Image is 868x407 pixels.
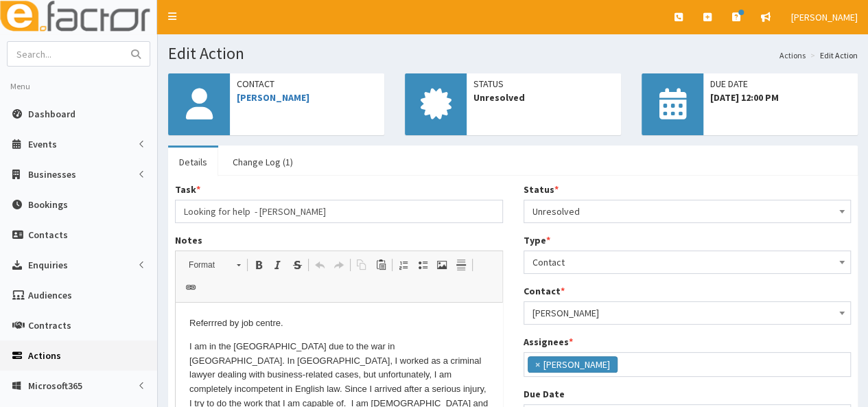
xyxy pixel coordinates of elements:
[535,358,540,371] span: ×
[532,303,843,323] span: Svitlana Artamonova
[28,289,72,301] span: Audiences
[28,319,71,332] span: Contracts
[175,183,200,196] label: Task
[413,256,432,274] a: Insert/Remove Bulleted List
[473,91,614,104] span: Unresolved
[473,77,614,91] span: Status
[28,349,61,362] span: Actions
[524,251,852,274] span: Contact
[524,233,550,247] label: Type
[28,138,57,150] span: Events
[28,168,76,181] span: Businesses
[8,42,123,66] input: Search...
[524,301,852,325] span: Svitlana Artamonova
[181,255,248,275] a: Format
[532,202,843,221] span: Unresolved
[28,380,82,392] span: Microsoft365
[451,256,471,274] a: Insert Horizontal Line
[288,256,307,274] a: Strike Through
[268,256,288,274] a: Italic (Ctrl+I)
[524,387,565,401] label: Due Date
[791,11,858,23] span: [PERSON_NAME]
[181,279,200,296] a: Link (Ctrl+L)
[28,259,68,271] span: Enquiries
[524,200,852,223] span: Unresolved
[310,256,329,274] a: Undo (Ctrl+Z)
[329,256,349,274] a: Redo (Ctrl+Y)
[524,284,565,298] label: Contact
[175,233,202,247] label: Notes
[524,183,559,196] label: Status
[710,77,851,91] span: Due Date
[432,256,451,274] a: Image
[237,91,309,104] a: [PERSON_NAME]
[532,253,843,272] span: Contact
[710,91,851,104] span: [DATE] 12:00 PM
[394,256,413,274] a: Insert/Remove Numbered List
[14,37,313,194] p: I am in the [GEOGRAPHIC_DATA] due to the war in [GEOGRAPHIC_DATA]. In [GEOGRAPHIC_DATA], I worked...
[371,256,390,274] a: Paste (Ctrl+V)
[182,256,230,274] span: Format
[168,45,858,62] h1: Edit Action
[237,77,377,91] span: Contact
[249,256,268,274] a: Bold (Ctrl+B)
[528,356,618,373] li: Paul Slade
[168,148,218,176] a: Details
[807,49,858,61] li: Edit Action
[524,335,573,349] label: Assignees
[352,256,371,274] a: Copy (Ctrl+C)
[28,198,68,211] span: Bookings
[779,49,806,61] a: Actions
[28,108,75,120] span: Dashboard
[222,148,304,176] a: Change Log (1)
[28,229,68,241] span: Contacts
